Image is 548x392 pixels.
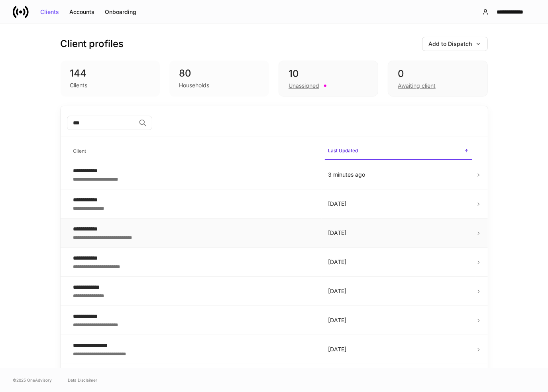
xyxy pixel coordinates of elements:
div: Onboarding [105,9,136,15]
div: 10 [289,67,368,80]
h3: Client profiles [61,37,124,50]
p: [DATE] [328,287,469,295]
div: 0 [398,67,477,80]
div: Households [179,81,209,89]
div: 10Unassigned [279,61,378,97]
h6: Client [73,147,86,155]
p: [DATE] [328,258,469,266]
div: 0Awaiting client [388,61,487,97]
button: Onboarding [100,6,141,18]
span: Last Updated [325,143,472,160]
div: Unassigned [289,82,319,90]
div: Accounts [69,9,94,15]
button: Add to Dispatch [422,37,488,51]
div: Clients [70,81,88,89]
div: 80 [179,67,259,80]
span: Client [70,143,318,160]
span: © 2025 OneAdvisory [13,377,52,383]
p: 3 minutes ago [328,171,469,179]
h6: Last Updated [328,147,358,154]
a: Data Disclaimer [68,377,97,383]
button: Clients [35,6,64,18]
p: [DATE] [328,345,469,353]
div: Add to Dispatch [429,41,481,47]
p: [DATE] [328,200,469,208]
button: Accounts [64,6,100,18]
div: Clients [40,9,59,15]
p: [DATE] [328,316,469,324]
div: Awaiting client [398,82,436,90]
p: [DATE] [328,229,469,237]
div: 144 [70,67,151,80]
